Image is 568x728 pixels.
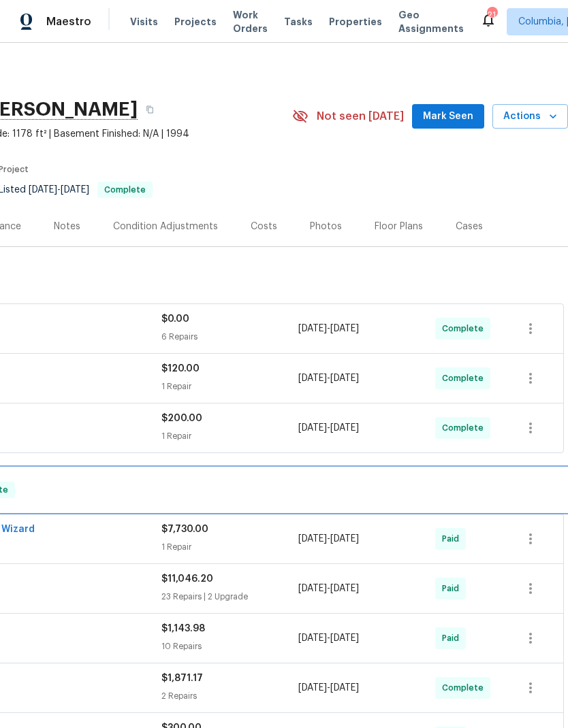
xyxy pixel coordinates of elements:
[61,185,89,195] span: [DATE]
[174,15,217,29] span: Projects
[298,631,359,645] span: -
[330,324,359,333] span: [DATE]
[46,15,91,29] span: Maestro
[298,534,327,544] span: [DATE]
[130,15,158,29] span: Visits
[251,220,277,233] div: Costs
[317,110,404,123] span: Not seen [DATE]
[492,104,568,129] button: Actions
[29,185,57,195] span: [DATE]
[442,631,464,645] span: Paid
[298,324,327,333] span: [DATE]
[298,421,359,435] span: -
[161,640,298,653] div: 10 Repairs
[398,8,464,35] span: Geo Assignments
[330,423,359,433] span: [DATE]
[442,421,489,435] span: Complete
[442,681,489,695] span: Complete
[113,220,218,233] div: Condition Adjustments
[456,220,483,233] div: Cases
[138,97,162,122] button: Copy Address
[298,584,327,593] span: [DATE]
[442,532,464,546] span: Paid
[298,322,359,335] span: -
[284,17,313,27] span: Tasks
[29,185,89,195] span: -
[161,540,298,554] div: 1 Repair
[442,371,489,385] span: Complete
[330,374,359,383] span: [DATE]
[412,104,484,129] button: Mark Seen
[161,314,189,324] span: $0.00
[330,683,359,693] span: [DATE]
[298,371,359,385] span: -
[298,423,327,433] span: [DATE]
[161,674,203,683] span: $1,871.17
[329,15,382,29] span: Properties
[161,380,298,393] div: 1 Repair
[298,683,327,693] span: [DATE]
[161,574,213,584] span: $11,046.20
[99,186,151,194] span: Complete
[310,220,342,233] div: Photos
[423,108,473,125] span: Mark Seen
[161,364,200,374] span: $120.00
[161,525,208,534] span: $7,730.00
[298,681,359,695] span: -
[161,624,205,633] span: $1,143.98
[161,689,298,703] div: 2 Repairs
[330,584,359,593] span: [DATE]
[330,633,359,643] span: [DATE]
[487,8,496,22] div: 21
[161,330,298,344] div: 6 Repairs
[298,633,327,643] span: [DATE]
[161,429,298,443] div: 1 Repair
[161,414,202,423] span: $200.00
[503,108,557,125] span: Actions
[442,322,489,335] span: Complete
[375,220,423,233] div: Floor Plans
[330,534,359,544] span: [DATE]
[298,374,327,383] span: [DATE]
[161,590,298,603] div: 23 Repairs | 2 Upgrade
[54,220,80,233] div: Notes
[442,582,464,595] span: Paid
[298,532,359,546] span: -
[298,582,359,595] span: -
[233,8,268,35] span: Work Orders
